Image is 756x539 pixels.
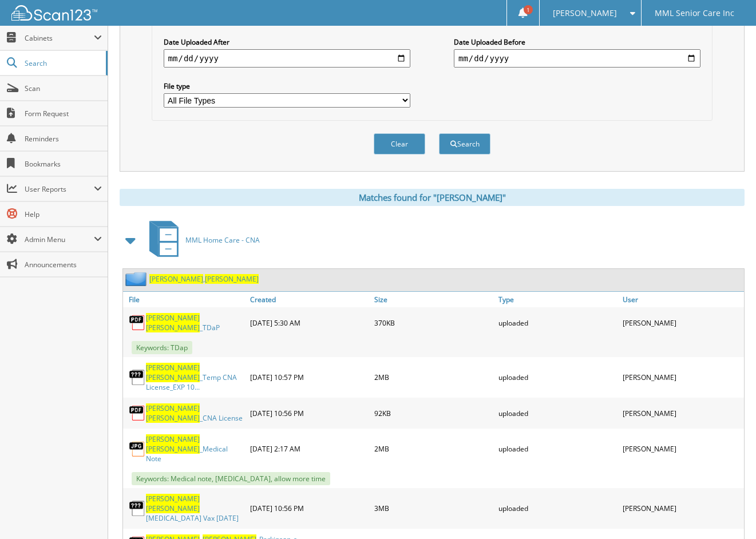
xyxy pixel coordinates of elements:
div: uploaded [496,491,620,526]
span: [PERSON_NAME] [146,372,200,382]
div: 3MB [371,491,496,526]
a: [PERSON_NAME] [PERSON_NAME][MEDICAL_DATA] Vax [DATE] [146,494,244,523]
a: Size [371,292,496,307]
span: [PERSON_NAME] [146,504,200,513]
div: 370KB [371,310,496,335]
img: JPG.png [129,441,146,458]
span: Bookmarks [25,159,102,169]
input: start [164,49,410,68]
span: Search [25,58,100,68]
img: PDF.png [129,314,146,331]
span: User Reports [25,184,94,194]
span: MML Senior Care Inc [655,10,734,17]
span: 1 [524,5,533,14]
span: [PERSON_NAME] [146,323,200,332]
img: scan123-logo-white.svg [11,5,97,21]
a: [PERSON_NAME] [PERSON_NAME]_Medical Note [146,434,244,463]
a: [PERSON_NAME] [PERSON_NAME]_CNA License [146,403,244,423]
div: [PERSON_NAME] [620,491,744,526]
div: [DATE] 10:57 PM [247,360,371,395]
span: [PERSON_NAME] [146,313,200,323]
span: Scan [25,84,102,93]
span: Keywords: TDap [132,341,192,354]
span: Keywords: Medical note, [MEDICAL_DATA], allow more time [132,472,330,485]
span: Reminders [25,134,102,144]
button: Search [439,133,490,154]
div: [DATE] 5:30 AM [247,310,371,335]
div: [PERSON_NAME] [620,401,744,426]
div: uploaded [496,401,620,426]
button: Clear [374,133,425,154]
div: [PERSON_NAME] [620,310,744,335]
span: [PERSON_NAME] [146,444,200,454]
div: uploaded [496,360,620,395]
img: folder2.png [125,272,149,286]
span: [PERSON_NAME] [205,274,259,284]
div: 92KB [371,401,496,426]
div: [PERSON_NAME] [620,360,744,395]
span: Admin Menu [25,235,94,244]
img: generic.png [129,500,146,517]
span: [PERSON_NAME] [149,274,203,284]
div: [DATE] 10:56 PM [247,401,371,426]
span: Help [25,209,102,219]
a: [PERSON_NAME],[PERSON_NAME] [149,274,259,284]
div: [PERSON_NAME] [620,431,744,466]
a: File [123,292,247,307]
a: MML Home Care - CNA [143,217,260,263]
span: [PERSON_NAME] [146,363,200,372]
a: Type [496,292,620,307]
div: Matches found for "[PERSON_NAME]" [120,189,745,206]
div: 2MB [371,431,496,466]
div: 2MB [371,360,496,395]
div: uploaded [496,431,620,466]
a: [PERSON_NAME] [PERSON_NAME]_Temp CNA License_EXP 10... [146,363,244,392]
label: Date Uploaded Before [454,37,700,47]
div: uploaded [496,310,620,335]
span: [PERSON_NAME] [146,434,200,444]
iframe: Chat Widget [699,484,756,539]
span: [PERSON_NAME] [146,413,200,423]
span: [PERSON_NAME] [146,494,200,504]
img: PDF.png [129,405,146,422]
div: [DATE] 2:17 AM [247,431,371,466]
span: [PERSON_NAME] [553,10,617,17]
div: [DATE] 10:56 PM [247,491,371,526]
a: User [620,292,744,307]
span: Announcements [25,260,102,269]
a: Created [247,292,371,307]
label: Date Uploaded After [164,37,410,47]
span: [PERSON_NAME] [146,403,200,413]
span: Cabinets [25,33,94,43]
span: MML Home Care - CNA [185,235,260,245]
span: Form Request [25,109,102,118]
input: end [454,49,700,68]
a: [PERSON_NAME] [PERSON_NAME]_TDaP [146,313,244,332]
img: generic.png [129,369,146,386]
label: File type [164,81,410,91]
